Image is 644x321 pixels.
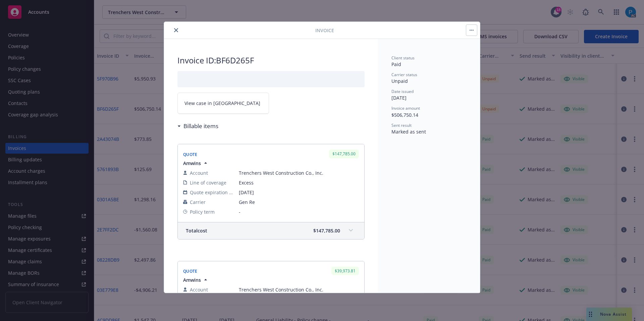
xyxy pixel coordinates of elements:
span: Quote [183,152,198,157]
span: Line of coverage [190,179,226,186]
span: Gen Re [239,199,359,206]
span: Quote expiration date [190,189,233,196]
span: $506,750.14 [391,112,418,118]
span: Carrier [190,199,206,206]
span: Invoice amount [391,105,420,111]
div: Billable items [177,122,218,130]
span: [DATE] [239,189,359,196]
a: View case in [GEOGRAPHIC_DATA] [177,93,269,114]
span: Carrier status [391,72,417,77]
span: Excess [239,179,359,186]
span: Sent result [391,122,412,128]
span: Amwins [183,276,201,283]
span: Date issued [391,89,414,94]
span: Amwins [183,160,201,167]
h2: Invoice ID: BF6D265F [177,55,365,66]
span: Quote [183,268,198,274]
span: Marked as sent [391,128,426,135]
span: Trenchers West Construction Co., Inc. [239,169,359,176]
button: Amwins [183,160,209,167]
span: Total cost [186,227,207,234]
span: Policy term [190,208,215,215]
span: $147,785.00 [313,227,340,234]
span: Trenchers West Construction Co., Inc. [239,286,359,293]
span: Account [190,169,208,176]
span: [DATE] [391,95,407,101]
button: close [172,26,180,34]
span: View case in [GEOGRAPHIC_DATA] [184,100,260,107]
span: - [239,208,359,215]
div: Totalcost$147,785.00 [178,222,364,239]
span: Unpaid [391,78,408,84]
span: Paid [391,61,401,67]
span: Invoice [315,27,334,34]
span: Account [190,286,208,293]
div: $39,973.81 [331,267,359,275]
div: $147,785.00 [329,150,359,158]
span: Client status [391,55,415,61]
h3: Billable items [183,122,218,130]
button: Amwins [183,276,209,283]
